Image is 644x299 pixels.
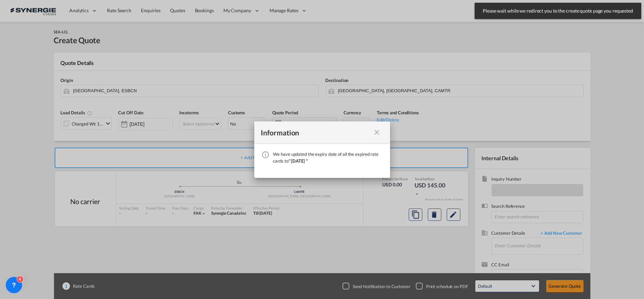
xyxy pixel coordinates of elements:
[254,121,390,178] md-dialog: We have ...
[289,158,308,164] span: " [DATE] "
[481,7,635,14] span: Please wait while we redirect you to the create quote page you requested
[261,128,371,137] div: Information
[262,151,270,159] md-icon: icon-information-outline
[273,151,383,164] div: We have updated the expiry date of all the expired rate cards to
[373,128,381,136] md-icon: icon-close fg-AAA8AD cursor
